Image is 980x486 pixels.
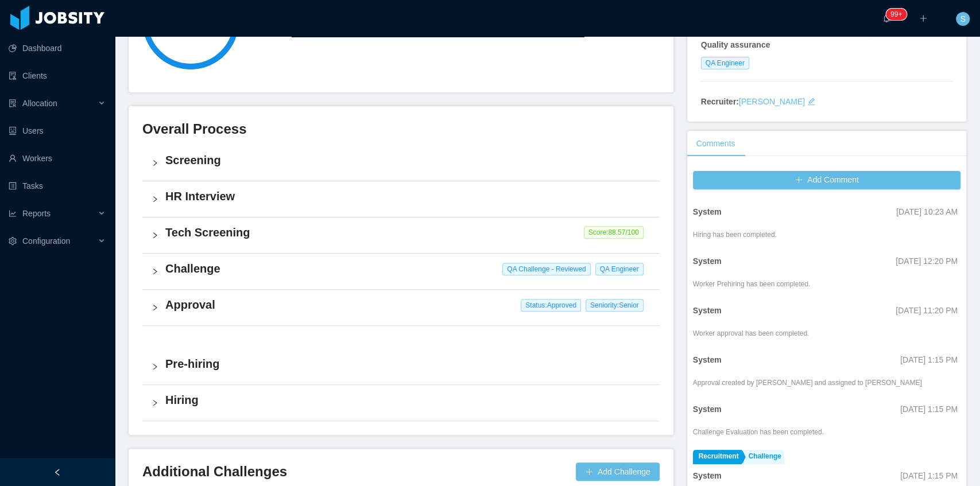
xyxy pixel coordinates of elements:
[576,462,660,481] button: icon: plusAdd Challenge
[584,226,644,239] span: Score: 88.57 /100
[693,471,722,480] strong: System
[9,119,106,142] a: icon: robotUsers
[743,450,784,464] a: Challenge
[586,299,644,312] span: Seniority: Senior
[900,355,958,364] span: [DATE] 1:15 PM
[142,254,660,289] div: icon: rightChallenge
[142,181,660,217] div: icon: rightHR Interview
[165,152,650,168] h4: Screening
[9,64,106,87] a: icon: auditClients
[9,99,17,107] i: icon: solution
[142,462,571,481] h3: Additional Challenges
[693,171,960,189] button: icon: plusAdd Comment
[9,37,106,60] a: icon: pie-chartDashboard
[882,14,890,22] i: icon: bell
[807,98,815,106] i: icon: edit
[896,207,958,216] span: [DATE] 10:23 AM
[693,328,809,339] div: Worker approval has been completed.
[693,306,722,315] strong: System
[896,256,958,266] span: [DATE] 12:20 PM
[165,392,650,408] h4: Hiring
[693,256,722,266] strong: System
[900,405,958,414] span: [DATE] 1:15 PM
[142,145,660,181] div: icon: rightScreening
[693,405,722,414] strong: System
[22,236,70,246] span: Configuration
[165,224,650,240] h4: Tech Screening
[9,147,106,170] a: icon: userWorkers
[687,131,745,157] div: Comments
[22,209,51,218] span: Reports
[900,471,958,480] span: [DATE] 1:15 PM
[701,40,770,49] strong: Quality assurance
[22,99,57,108] span: Allocation
[693,450,742,464] a: Recruitment
[165,297,650,313] h4: Approval
[960,12,965,26] span: S
[693,355,722,364] strong: System
[142,385,660,421] div: icon: rightHiring
[142,349,660,384] div: icon: rightPre-hiring
[165,188,650,204] h4: HR Interview
[165,261,650,277] h4: Challenge
[693,207,722,216] strong: System
[142,290,660,325] div: icon: rightApproval
[152,196,158,203] i: icon: right
[9,209,17,217] i: icon: line-chart
[152,304,158,311] i: icon: right
[152,160,158,166] i: icon: right
[152,399,158,406] i: icon: right
[9,237,17,245] i: icon: setting
[595,263,644,275] span: QA Engineer
[152,363,158,370] i: icon: right
[9,174,106,197] a: icon: profileTasks
[701,57,749,69] span: QA Engineer
[152,268,158,275] i: icon: right
[701,97,739,106] strong: Recruiter:
[886,9,907,20] sup: 1209
[693,378,922,388] div: Approval created by [PERSON_NAME] and assigned to [PERSON_NAME]
[142,120,660,138] h3: Overall Process
[502,263,590,275] span: QA Challenge - Reviewed
[896,306,958,315] span: [DATE] 11:20 PM
[693,230,777,240] div: Hiring has been completed.
[142,217,660,253] div: icon: rightTech Screening
[693,427,824,437] div: Challenge Evaluation has been completed.
[521,299,581,312] span: Status: Approved
[693,279,811,289] div: Worker Prehiring has been completed.
[165,356,650,372] h4: Pre-hiring
[739,97,805,106] a: [PERSON_NAME]
[152,232,158,239] i: icon: right
[919,14,927,22] i: icon: plus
